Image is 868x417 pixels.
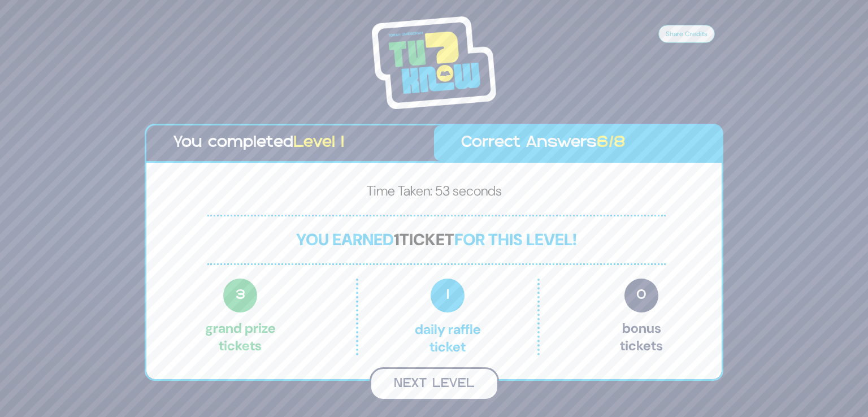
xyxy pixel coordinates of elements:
p: Correct Answers [461,131,695,155]
span: 3 [223,279,257,312]
p: Grand Prize tickets [205,279,276,355]
img: Tournament Logo [372,16,496,109]
span: 6/8 [597,136,626,150]
span: 1 [394,229,400,250]
p: You completed [173,131,407,155]
span: ticket [400,229,454,250]
button: Next Level [370,367,499,401]
span: 0 [624,279,658,312]
p: Time Taken: 53 seconds [164,181,704,206]
p: Daily Raffle ticket [382,279,513,355]
span: You earned for this level! [296,229,577,250]
button: Share Credits [658,25,715,43]
p: Bonus tickets [620,279,663,355]
span: Level 1 [293,136,344,150]
span: 1 [431,279,465,312]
